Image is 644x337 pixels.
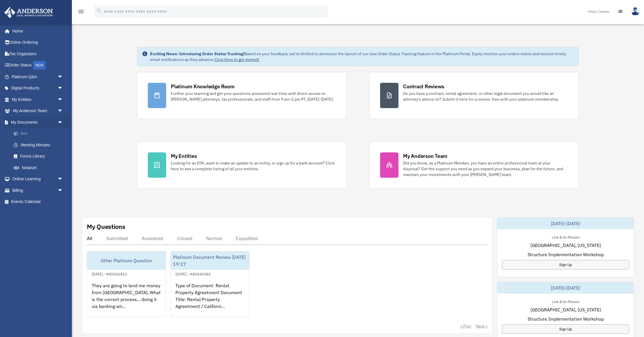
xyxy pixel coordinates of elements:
[87,222,125,231] div: My Questions
[530,242,601,249] span: [GEOGRAPHIC_DATA], [US_STATE]
[150,51,574,62] div: Based on your feedback, we're thrilled to announce the launch of our new Order Status Tracking fe...
[78,8,85,15] i: menu
[57,185,69,196] span: arrow_drop_down
[96,8,102,14] i: search
[631,7,640,16] img: User Pic
[8,139,72,151] a: Meeting Minutes
[502,324,629,334] a: Sign Up
[171,251,249,270] div: Platinum Document Review [DATE] 19:17
[177,235,192,241] div: Closed
[497,218,634,229] div: [DATE]-[DATE]
[547,234,584,240] div: Live & In-Person
[171,160,336,172] div: Looking for an EIN, want to make an update to an entity, or sign up for a bank account? Click her...
[214,57,259,62] a: Click Here to get started!
[142,235,163,241] div: Answered
[547,298,584,304] div: Live & In-Person
[137,72,346,119] a: Platinum Knowledge Room Further your learning and get your questions answered real-time with dire...
[528,315,604,322] span: Structure Implementation Workshop
[150,51,244,56] strong: Exciting News: Introducing Order Status Tracking!
[57,83,69,94] span: arrow_drop_down
[369,142,579,188] a: My Anderson Team Did you know, as a Platinum Member, you have an entire professional team at your...
[8,151,72,162] a: Forms Library
[403,152,447,160] div: My Anderson Team
[3,7,55,18] img: Anderson Advisors Platinum Portal
[497,282,634,294] div: [DATE]-[DATE]
[87,277,166,322] div: They are going to lend me money from [GEOGRAPHIC_DATA]. What is the correct process... doing it v...
[236,235,258,241] div: Expedited
[4,105,72,117] a: My Anderson Teamarrow_drop_down
[4,185,72,196] a: Billingarrow_drop_down
[4,196,72,208] a: Events Calendar
[4,71,72,83] a: Platinum Q&Aarrow_drop_down
[4,48,72,60] a: Tax Organizers
[87,251,166,317] a: Other Platinum Question[DATE] - #00560413They are going to lend me money from [GEOGRAPHIC_DATA]. ...
[530,306,601,313] span: [GEOGRAPHIC_DATA], [US_STATE]
[171,271,215,277] div: [DATE] - #00430382
[4,116,72,128] a: My Documentsarrow_drop_up
[171,83,235,90] div: Platinum Knowledge Room
[87,235,92,241] div: All
[4,25,69,37] a: Home
[171,91,336,102] div: Further your learning and get your questions answered real-time with direct access to [PERSON_NAM...
[57,173,69,185] span: arrow_drop_down
[106,235,128,241] div: Submitted
[206,235,222,241] div: Normal
[502,260,629,269] a: Sign Up
[403,83,444,90] div: Contract Reviews
[57,94,69,106] span: arrow_drop_down
[87,271,132,277] div: [DATE] - #00560413
[4,173,72,185] a: Online Learningarrow_drop_down
[78,10,85,15] a: menu
[171,152,197,160] div: My Entities
[403,160,568,177] div: Did you know, as a Platinum Member, you have an entire professional team at your disposal? Get th...
[4,83,72,94] a: Digital Productsarrow_drop_down
[57,105,69,117] span: arrow_drop_down
[33,61,46,70] div: NEW
[528,251,604,258] span: Structure Implementation Workshop
[8,128,72,139] a: Box
[4,94,72,105] a: My Entitiesarrow_drop_down
[369,72,579,119] a: Contract Reviews Do you have a contract, rental agreement, or other legal document you would like...
[8,162,72,173] a: Notarize
[403,91,568,102] div: Do you have a contract, rental agreement, or other legal document you would like an attorney's ad...
[171,277,249,322] div: Type of Document: Rental Property Agreetment Document Title: Rental Property Agreetment / Califor...
[4,37,72,48] a: Online Ordering
[57,71,69,83] span: arrow_drop_down
[170,251,250,317] a: Platinum Document Review [DATE] 19:17[DATE] - #00430382Type of Document: Rental Property Agreetme...
[4,60,72,71] a: Order StatusNEW
[137,142,346,188] a: My Entities Looking for an EIN, want to make an update to an entity, or sign up for a bank accoun...
[87,251,166,270] div: Other Platinum Question
[57,116,69,128] span: arrow_drop_up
